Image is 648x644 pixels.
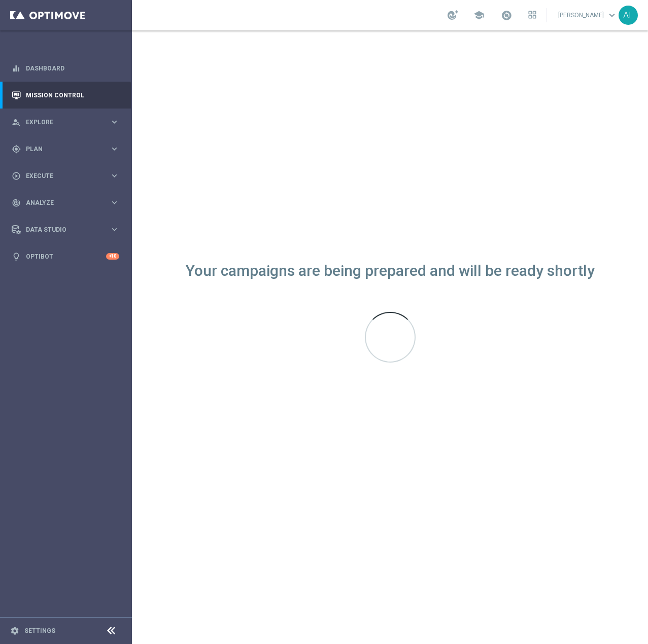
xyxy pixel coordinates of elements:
div: Plan [12,145,110,154]
i: keyboard_arrow_right [110,225,119,234]
a: Settings [24,628,55,634]
div: Analyze [12,198,110,207]
div: Explore [12,118,110,127]
div: Mission Control [12,82,119,109]
button: Mission Control [11,91,120,99]
div: Execute [12,171,110,181]
i: keyboard_arrow_right [110,171,119,181]
i: track_changes [12,198,21,207]
div: AL [619,6,638,25]
i: play_circle_outline [12,171,21,181]
button: lightbulb Optibot +10 [11,253,120,261]
a: Dashboard [26,55,119,82]
div: Your campaigns are being prepared and will be ready shortly [186,267,595,275]
a: [PERSON_NAME]keyboard_arrow_down [557,8,619,23]
div: Optibot [12,243,119,270]
i: keyboard_arrow_right [110,198,119,207]
div: Dashboard [12,55,119,82]
button: play_circle_outline Execute keyboard_arrow_right [11,172,120,180]
span: Data Studio [26,227,110,233]
span: keyboard_arrow_down [606,10,618,21]
span: Plan [26,146,110,152]
i: lightbulb [12,252,21,261]
a: Optibot [26,243,106,270]
span: Explore [26,119,110,125]
div: Data Studio [12,225,110,234]
i: gps_fixed [12,145,21,154]
a: Mission Control [26,82,119,109]
div: +10 [106,253,119,260]
i: person_search [12,118,21,127]
i: settings [10,626,19,635]
button: person_search Explore keyboard_arrow_right [11,118,120,126]
button: Data Studio keyboard_arrow_right [11,226,120,234]
button: gps_fixed Plan keyboard_arrow_right [11,145,120,153]
span: Analyze [26,200,110,206]
i: keyboard_arrow_right [110,117,119,127]
i: equalizer [12,64,21,73]
button: equalizer Dashboard [11,64,120,73]
button: track_changes Analyze keyboard_arrow_right [11,199,120,207]
i: keyboard_arrow_right [110,144,119,154]
span: Execute [26,173,110,179]
span: school [473,10,485,21]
